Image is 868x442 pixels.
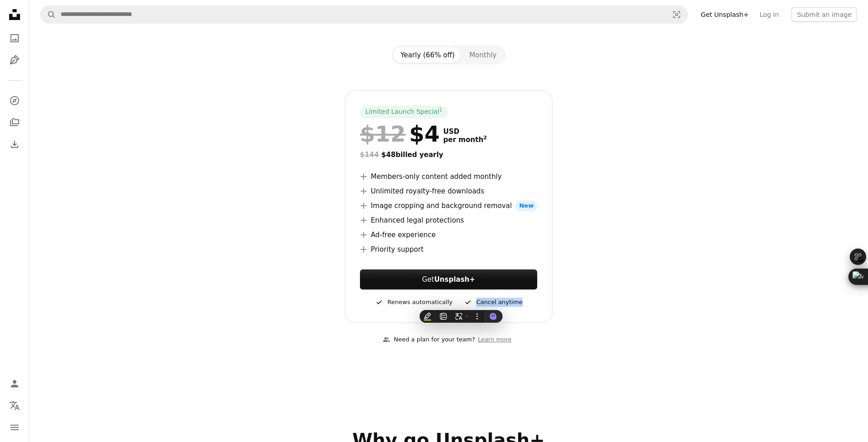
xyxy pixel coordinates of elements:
button: GetUnsplash+ [360,269,537,290]
div: Cancel anytime [463,297,522,308]
li: Image cropping and background removal [360,200,537,211]
a: 1 [437,107,444,117]
a: Log in [754,7,784,22]
button: Search Unsplash [41,6,56,23]
div: $48 billed yearly [360,149,537,160]
span: USD [443,127,487,136]
a: 2 [482,136,489,144]
div: $4 [360,122,440,146]
div: Limited Launch Special [360,106,448,118]
button: Monthly [462,47,504,63]
a: Learn more [475,332,514,347]
a: Photos [5,29,24,47]
li: Ad-free experience [360,229,537,240]
strong: Unsplash+ [434,275,475,284]
button: Visual search [666,6,688,23]
div: Need a plan for your team? [383,335,475,345]
span: $144 [360,151,379,159]
a: Illustrations [5,51,24,69]
button: Menu [5,418,24,437]
li: Enhanced legal protections [360,215,537,226]
form: Find visuals sitewide [40,5,688,24]
a: Download History [5,135,24,153]
sup: 2 [483,135,487,141]
a: Log in / Sign up [5,375,24,393]
span: New [515,200,537,211]
sup: 1 [439,107,442,112]
li: Priority support [360,244,537,255]
span: $12 [360,122,406,146]
button: Language [5,396,24,415]
li: Unlimited royalty-free downloads [360,186,537,197]
button: Submit an image [791,7,857,22]
button: Yearly (66% off) [393,47,462,63]
a: Get Unsplash+ [695,7,754,22]
a: Collections [5,113,24,132]
span: per month [443,136,487,144]
li: Members-only content added monthly [360,171,537,182]
a: Explore [5,91,24,110]
a: Home — Unsplash [5,5,24,25]
div: Renews automatically [375,297,452,308]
